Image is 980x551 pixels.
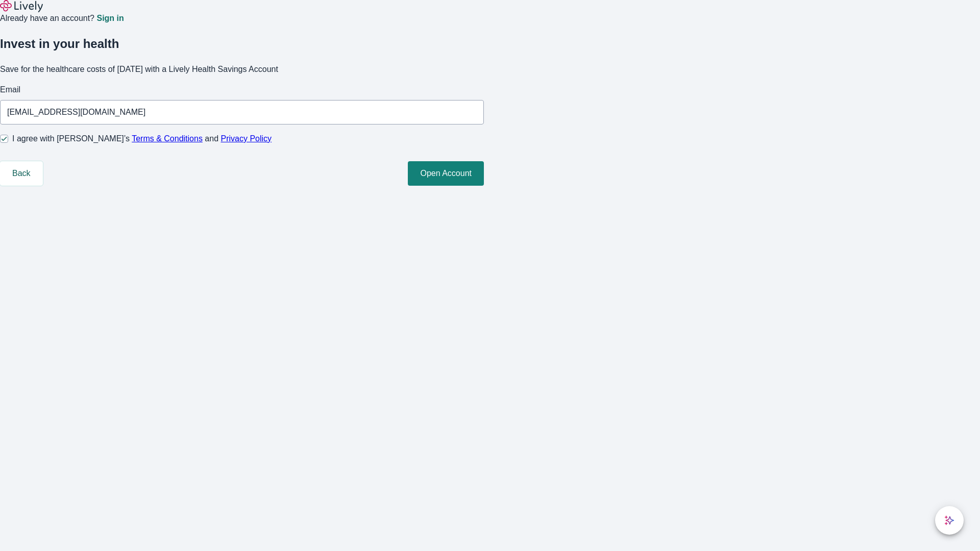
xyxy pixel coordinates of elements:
button: chat [935,506,964,535]
a: Privacy Policy [221,134,272,143]
button: Open Account [408,161,484,186]
svg: Lively AI Assistant [944,515,954,525]
a: Sign in [96,14,124,22]
span: I agree with [PERSON_NAME]’s and [12,133,272,145]
a: Terms & Conditions [132,134,203,143]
